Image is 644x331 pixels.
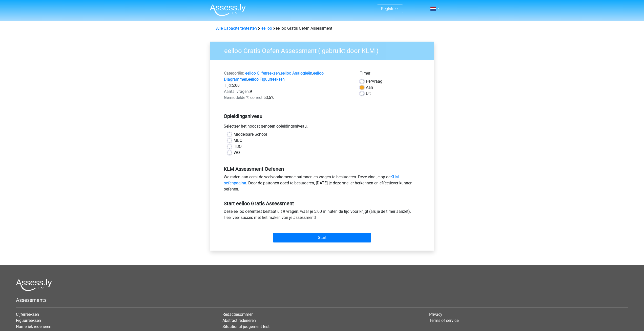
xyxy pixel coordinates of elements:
h3: eelloo Gratis Oefen Assessment ( gebruikt door KLM ) [218,45,430,55]
label: Vraag [366,78,382,84]
a: eelloo Figuurreeksen [248,77,285,82]
label: MBO [234,137,242,144]
h5: KLM Assessment Oefenen [224,166,421,172]
label: Middelbare School [234,131,267,137]
input: Start [273,233,371,242]
a: Alle Capaciteitentesten [216,26,257,31]
span: Gemiddelde % correct: [224,95,263,100]
label: Aan [366,84,373,91]
a: eelloo Cijferreeksen [245,71,280,76]
h5: Opleidingsniveau [224,111,421,121]
div: Timer [360,70,420,78]
div: , , , [220,70,356,82]
div: 53,6% [220,95,356,101]
a: Terms of service [429,318,459,323]
label: WO [234,150,240,156]
div: eelloo Gratis Oefen Assessment [214,25,430,31]
a: Figuurreeksen [16,318,41,323]
a: Privacy [429,312,442,317]
label: Uit [366,91,371,97]
img: Assessly logo [16,279,52,291]
a: eelloo Analogieën [281,71,312,76]
a: Abstract redeneren [222,318,256,323]
h5: Assessments [16,297,628,303]
a: Redactiesommen [222,312,254,317]
a: Registreer [381,6,399,11]
div: We raden aan eerst de veelvoorkomende patronen en vragen te bestuderen. Deze vind je op de . Door... [220,174,424,194]
div: 5:00 [220,82,356,89]
span: Categoriën: [224,71,244,76]
span: Tijd: [224,83,232,88]
a: eelloo [261,26,272,31]
span: Aantal vragen: [224,89,250,94]
div: 9 [220,89,356,95]
span: Per [366,79,372,84]
h5: Start eelloo Gratis Assessment [224,200,421,206]
a: Cijferreeksen [16,312,39,317]
div: Selecteer het hoogst genoten opleidingsniveau. [220,123,424,131]
a: Situational judgement test [222,324,269,329]
a: Numeriek redeneren [16,324,51,329]
img: Assessly [210,4,246,16]
label: HBO [234,144,242,150]
div: Deze eelloo oefentest bestaat uit 9 vragen, waar je 5:00 minuten de tijd voor krijgt (als je de t... [220,208,424,223]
